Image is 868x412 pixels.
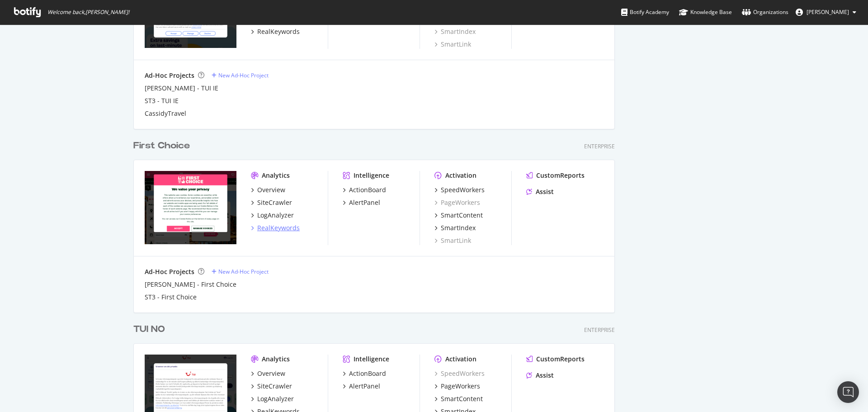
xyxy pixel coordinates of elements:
[133,323,165,336] div: TUI NO
[526,171,585,180] a: CustomReports
[145,109,186,118] a: CassidyTravel
[251,369,285,378] a: Overview
[262,355,290,364] div: Analytics
[257,369,285,378] div: Overview
[679,8,732,17] div: Knowledge Base
[434,369,485,378] a: SpeedWorkers
[445,355,476,364] div: Activation
[526,355,585,364] a: CustomReports
[145,171,236,244] img: firstchoice.co.uk
[354,355,389,364] div: Intelligence
[133,139,190,152] div: First Choice
[47,9,129,16] span: Welcome back, [PERSON_NAME] !
[434,198,480,207] a: PageWorkers
[343,198,380,207] a: AlertPanel
[584,326,615,334] div: Enterprise
[145,96,179,105] a: ST3 - TUI IE
[536,371,554,380] div: Assist
[212,268,269,275] a: New Ad-Hoc Project
[257,382,292,391] div: SiteCrawler
[807,8,849,16] span: Michael Boulter
[349,382,380,391] div: AlertPanel
[257,394,294,403] div: LogAnalyzer
[434,382,480,391] a: PageWorkers
[526,371,554,380] a: Assist
[251,185,285,194] a: Overview
[536,187,554,196] div: Assist
[133,323,169,336] a: TUI NO
[251,394,294,403] a: LogAnalyzer
[251,27,300,36] a: RealKeywords
[145,84,218,93] a: [PERSON_NAME] - TUI IE
[251,223,300,232] a: RealKeywords
[441,211,483,220] div: SmartContent
[434,223,476,232] a: SmartIndex
[526,187,554,196] a: Assist
[434,211,483,220] a: SmartContent
[584,142,615,150] div: Enterprise
[434,185,485,194] a: SpeedWorkers
[434,394,483,403] a: SmartContent
[257,211,294,220] div: LogAnalyzer
[621,8,669,17] div: Botify Academy
[441,223,476,232] div: SmartIndex
[257,27,300,36] div: RealKeywords
[837,381,859,403] div: Open Intercom Messenger
[441,185,485,194] div: SpeedWorkers
[434,40,471,49] a: SmartLink
[742,8,788,17] div: Organizations
[145,293,197,302] a: ST3 - First Choice
[251,382,292,391] a: SiteCrawler
[441,382,480,391] div: PageWorkers
[251,198,292,207] a: SiteCrawler
[145,71,194,80] div: Ad-Hoc Projects
[536,171,585,180] div: CustomReports
[434,27,476,36] a: SmartIndex
[133,139,193,152] a: First Choice
[145,280,236,289] a: [PERSON_NAME] - First Choice
[218,71,269,79] div: New Ad-Hoc Project
[257,185,285,194] div: Overview
[218,268,269,275] div: New Ad-Hoc Project
[251,211,294,220] a: LogAnalyzer
[349,198,380,207] div: AlertPanel
[145,267,194,276] div: Ad-Hoc Projects
[257,223,300,232] div: RealKeywords
[343,369,386,378] a: ActionBoard
[788,5,863,19] button: [PERSON_NAME]
[262,171,290,180] div: Analytics
[445,171,476,180] div: Activation
[212,71,269,79] a: New Ad-Hoc Project
[349,185,386,194] div: ActionBoard
[343,382,380,391] a: AlertPanel
[343,185,386,194] a: ActionBoard
[441,394,483,403] div: SmartContent
[354,171,389,180] div: Intelligence
[257,198,292,207] div: SiteCrawler
[434,236,471,245] a: SmartLink
[349,369,386,378] div: ActionBoard
[536,355,585,364] div: CustomReports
